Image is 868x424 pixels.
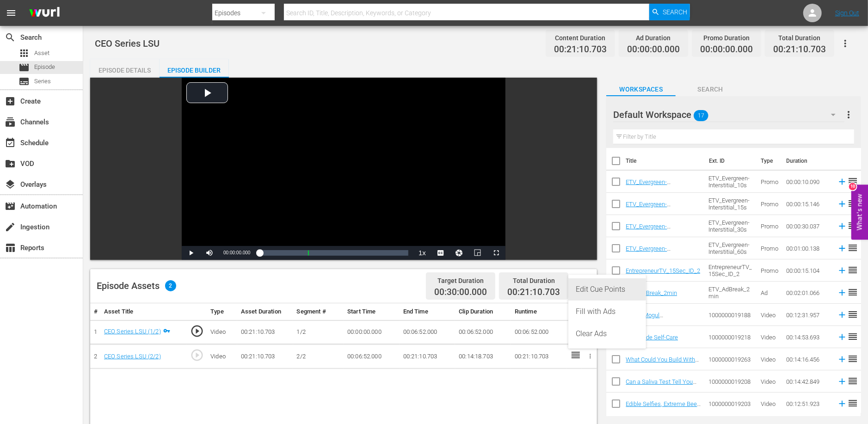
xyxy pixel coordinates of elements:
[626,178,671,192] a: ETV_Evergreen-Interstitial_10s
[455,303,511,320] th: Clip Duration
[104,328,161,335] a: CEO Series LSU (1/2)
[847,398,858,409] span: reorder
[837,243,847,253] svg: Add to Episode
[755,148,781,174] th: Type
[487,246,505,260] button: Fullscreen
[293,303,344,320] th: Segment #
[434,274,487,287] div: Target Duration
[468,246,487,260] button: Picture-in-Picture
[237,320,293,344] td: 00:21:10.703
[782,215,833,237] td: 00:00:30.037
[182,78,505,260] div: Video Player
[849,183,856,190] div: 10
[705,282,757,304] td: ETV_AdBreak_2min
[782,326,833,348] td: 00:14:53.693
[757,193,782,215] td: Promo
[837,354,847,364] svg: Add to Episode
[626,245,671,259] a: ETV_Evergreen-Interstitial_60s
[847,375,858,387] span: reorder
[18,62,30,73] span: Episode
[705,259,757,282] td: EntrepreneurTV_15Sec_ID_2
[455,344,511,369] td: 00:14:18.703
[5,242,16,253] span: Reports
[837,399,847,409] svg: Add to Episode
[606,84,676,95] span: Workspaces
[434,287,487,298] span: 00:30:00.000
[400,344,456,369] td: 00:21:10.703
[757,348,782,370] td: Video
[782,193,833,215] td: 00:00:15.146
[626,267,700,274] a: EntrepreneurTV_15Sec_ID_2
[507,274,560,287] div: Total Duration
[837,310,847,320] svg: Add to Episode
[223,250,250,255] span: 00:00:00.000
[400,320,456,344] td: 00:06:52.000
[165,280,176,291] span: 2
[757,215,782,237] td: Promo
[705,237,757,259] td: ETV_Evergreen-Interstitial_60s
[5,221,16,233] span: Ingestion
[782,237,833,259] td: 00:01:00.138
[782,348,833,370] td: 00:14:16.456
[705,171,757,193] td: ETV_Evergreen-Interstitial_10s
[705,193,757,215] td: ETV_Evergreen-Interstitial_15s
[511,344,567,369] td: 00:21:10.703
[837,376,847,387] svg: Add to Episode
[847,242,858,253] span: reorder
[5,32,16,43] span: Search
[344,344,400,369] td: 00:06:52.000
[705,215,757,237] td: ETV_Evergreen-Interstitial_30s
[18,48,30,59] span: Asset
[847,353,858,364] span: reorder
[705,348,757,370] td: 1000000019263
[705,326,757,348] td: 1000000019218
[5,158,16,169] span: VOD
[576,278,639,301] div: Edit Cue Points
[554,31,607,44] div: Content Duration
[782,282,833,304] td: 00:02:01.066
[207,303,237,320] th: Type
[160,59,229,81] div: Episode Builder
[705,393,757,415] td: 1000000019203
[511,320,567,344] td: 00:06:52.000
[837,332,847,342] svg: Add to Episode
[757,237,782,259] td: Promo
[757,282,782,304] td: Ad
[676,84,745,95] span: Search
[782,304,833,326] td: 00:12:31.957
[22,2,67,24] img: ans4CAIJ8jUAAAAAAAAAAAAAAAAAAAAAAAAgQb4GAAAAAAAAAAAAAAAAAAAAAAAAJMjXAAAAAAAAAAAAAAAAAAAAAAAAgAT5G...
[837,265,847,276] svg: Add to Episode
[626,378,696,392] a: Can a Saliva Test Tell You Whether He's the One?
[100,303,186,320] th: Asset Title
[757,370,782,393] td: Video
[626,400,701,414] a: Edible Selfies, Extreme Beer Pong and More!
[757,259,782,282] td: Promo
[626,289,677,296] a: ETV_AdBreak_2min
[400,303,456,320] th: End Time
[160,59,229,78] button: Episode Builder
[847,309,858,320] span: reorder
[413,246,431,260] button: Playback Rate
[626,334,678,341] a: Self-Made Self-Care
[431,246,450,260] button: Captions
[837,221,847,231] svg: Add to Episode
[694,106,709,125] span: 17
[626,312,687,332] a: Music Mogul [PERSON_NAME] Drops Business & Life Keys
[626,223,671,237] a: ETV_Evergreen-Interstitial_30s
[344,303,400,320] th: Start Time
[5,137,16,148] span: Schedule
[782,171,833,193] td: 00:00:10.090
[207,344,237,369] td: Video
[5,179,16,190] span: Overlays
[847,198,858,209] span: reorder
[507,287,560,297] span: 00:21:10.703
[757,171,782,193] td: Promo
[847,264,858,276] span: reorder
[782,393,833,415] td: 00:12:51.923
[847,176,858,187] span: reorder
[511,303,567,320] th: Runtime
[847,220,858,231] span: reorder
[344,320,400,344] td: 00:00:00.000
[627,44,680,55] span: 00:00:00.000
[34,77,51,86] span: Series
